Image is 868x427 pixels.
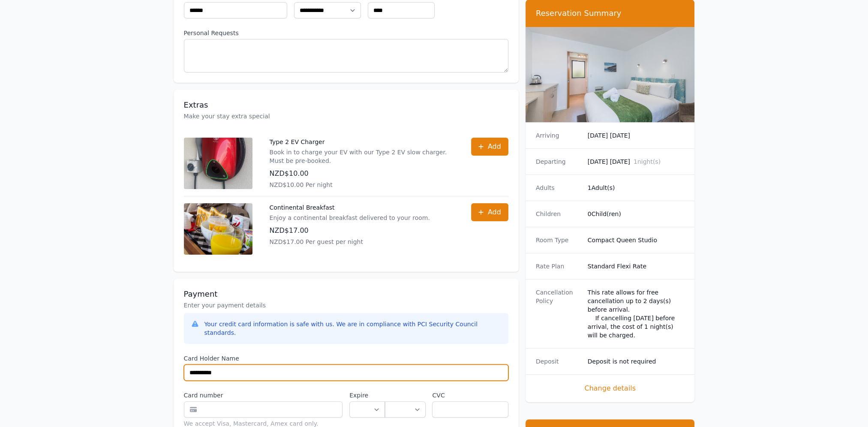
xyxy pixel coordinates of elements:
p: Enjoy a continental breakfast delivered to your room. [270,213,430,222]
span: 1 night(s) [634,158,661,165]
h3: Payment [184,289,508,299]
img: Type 2 EV Charger [184,138,252,189]
dd: [DATE] [DATE] [588,157,685,166]
dt: Children [536,210,581,218]
label: Card number [184,391,343,400]
p: NZD$10.00 Per night [270,180,454,189]
span: Add [488,141,501,152]
h3: Reservation Summary [536,8,685,18]
dd: [DATE] [DATE] [588,131,685,140]
h3: Extras [184,100,508,110]
dt: Room Type [536,236,581,244]
dt: Deposit [536,357,581,366]
p: Enter your payment details [184,301,508,310]
label: Personal Requests [184,29,508,37]
p: Book in to charge your EV with our Type 2 EV slow charger. Must be pre-booked. [270,148,454,165]
div: This rate allows for free cancellation up to 2 days(s) before arrival. If cancelling [DATE] befor... [588,288,685,340]
dt: Cancellation Policy [536,288,581,340]
label: Card Holder Name [184,354,508,363]
label: CVC [432,391,508,400]
dd: 0 Child(ren) [588,210,685,218]
dt: Departing [536,157,581,166]
dd: Standard Flexi Rate [588,262,685,271]
button: Add [471,203,508,221]
dt: Rate Plan [536,262,581,271]
button: Add [471,138,508,156]
label: . [385,391,425,400]
dd: Compact Queen Studio [588,236,685,244]
label: Expire [349,391,385,400]
span: Change details [536,383,685,394]
img: Continental Breakfast [184,203,252,255]
span: Add [488,207,501,217]
div: Your credit card information is safe with us. We are in compliance with PCI Security Council stan... [204,320,502,337]
p: Make your stay extra special [184,112,508,120]
p: NZD$17.00 Per guest per night [270,238,430,246]
dt: Arriving [536,131,581,140]
dd: 1 Adult(s) [588,183,685,192]
dt: Adults [536,183,581,192]
dd: Deposit is not required [588,357,685,366]
p: NZD$10.00 [270,168,454,179]
p: NZD$17.00 [270,226,430,236]
img: Compact Queen Studio [526,27,695,122]
p: Continental Breakfast [270,203,430,212]
p: Type 2 EV Charger [270,138,454,146]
